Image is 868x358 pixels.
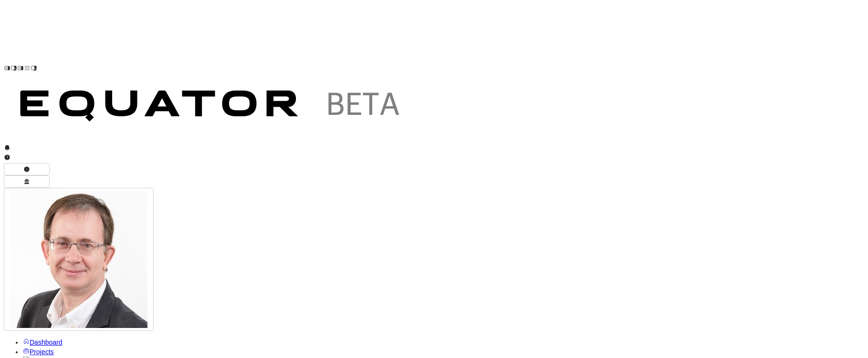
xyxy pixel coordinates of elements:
img: Profile Icon [10,191,147,328]
img: Customer Logo [4,74,419,142]
a: Dashboard [23,338,63,346]
span: Dashboard [30,338,63,346]
span: Projects [30,348,54,356]
img: Customer Logo [37,4,452,72]
a: Projects [23,348,54,356]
